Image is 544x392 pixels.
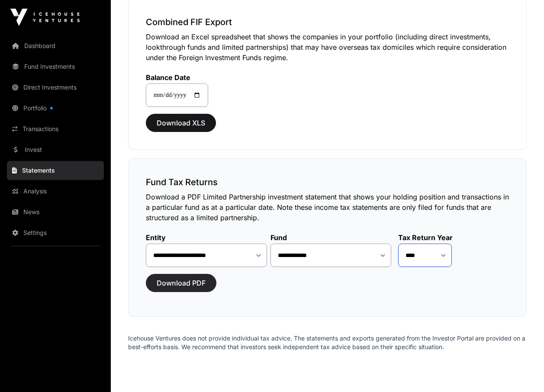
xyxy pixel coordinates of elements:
span: Download PDF [157,278,206,288]
a: Direct Investments [7,78,104,97]
a: News [7,202,104,222]
label: Balance Date [146,73,208,82]
a: Statements [7,161,104,180]
iframe: Chat Widget [501,350,544,392]
a: Analysis [7,182,104,201]
a: Transactions [7,119,104,138]
h3: Fund Tax Returns [146,176,509,188]
a: Portfolio [7,99,104,118]
p: Download a PDF Limited Partnership investment statement that shows your holding position and tran... [146,192,509,223]
a: Dashboard [7,36,104,55]
button: Download XLS [146,114,216,132]
img: Icehouse Ventures Logo [10,9,80,26]
a: Settings [7,223,104,242]
a: Invest [7,140,104,159]
p: Icehouse Ventures does not provide individual tax advice. The statements and exports generated fr... [128,334,527,351]
button: Download PDF [146,274,216,292]
label: Entity [146,233,267,242]
label: Tax Return Year [398,233,453,242]
a: Fund Investments [7,57,104,76]
p: Download an Excel spreadsheet that shows the companies in your portfolio (including direct invest... [146,32,509,63]
label: Fund [270,233,392,242]
span: Download XLS [157,118,205,128]
h3: Combined FIF Export [146,16,509,28]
